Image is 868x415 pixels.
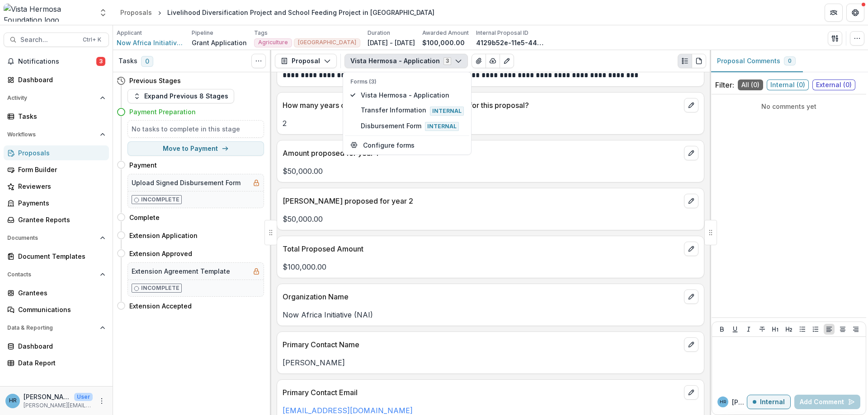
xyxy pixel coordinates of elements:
[283,148,680,159] p: Amount proposed for year 1
[118,57,137,65] h3: Tasks
[129,249,192,258] h4: Extension Approved
[18,58,96,65] span: Notifications
[4,267,109,282] button: Open Contacts
[275,54,337,68] button: Proposal
[422,29,469,37] p: Awarded Amount
[18,358,102,368] div: Data Report
[4,212,109,227] a: Grantee Reports
[18,288,102,298] div: Grantees
[283,214,698,224] p: $50,000.00
[18,75,102,84] div: Dashboard
[684,146,698,160] button: edit
[283,357,698,368] p: [PERSON_NAME]
[283,261,698,272] p: $100,000.00
[4,179,109,194] a: Reviewers
[127,89,234,103] button: Expand Previous 8 Stages
[4,355,109,370] a: Data Report
[117,6,156,19] a: Proposals
[425,122,459,131] span: Internal
[684,385,698,400] button: edit
[684,289,698,304] button: edit
[283,406,413,415] a: [EMAIL_ADDRESS][DOMAIN_NAME]
[258,39,288,46] span: Agriculture
[4,4,93,22] img: Vista Hermosa Foundation logo
[4,339,109,354] a: Dashboard
[129,76,181,85] h4: Previous Stages
[4,196,109,210] a: Payments
[717,324,727,335] button: Bold
[747,395,791,409] button: Internal
[254,29,268,37] p: Tags
[4,145,109,160] a: Proposals
[810,324,821,335] button: Ordered List
[298,39,356,46] span: [GEOGRAPHIC_DATA]
[7,325,96,331] span: Data & Reporting
[738,79,763,90] span: All ( 0 )
[4,162,109,177] a: Form Builder
[120,8,152,17] div: Proposals
[283,291,680,302] p: Organization Name
[476,38,544,47] p: 4129b52e-11e5-4434-ba9c-402c54e3b1e6
[720,400,726,404] div: Hannah Roosendaal
[824,324,835,335] button: Align Left
[710,50,803,72] button: Proposal Comments
[20,36,77,44] span: Search...
[18,112,102,121] div: Tasks
[129,160,157,170] h4: Payment
[141,284,179,292] p: Incomplete
[692,54,706,68] button: PDF view
[18,182,102,191] div: Reviewers
[132,178,241,187] h5: Upload Signed Disbursement Form
[141,56,153,67] span: 0
[7,235,96,241] span: Documents
[283,196,680,206] p: [PERSON_NAME] proposed for year 2
[684,194,698,208] button: edit
[283,243,680,254] p: Total Proposed Amount
[96,57,105,66] span: 3
[732,397,747,407] p: [PERSON_NAME]
[7,271,96,278] span: Contacts
[730,324,741,335] button: Underline
[117,6,438,19] nav: breadcrumb
[4,33,109,47] button: Search...
[760,398,785,406] p: Internal
[684,98,698,112] button: edit
[4,127,109,142] button: Open Workflows
[24,392,71,401] p: [PERSON_NAME]
[368,29,390,37] p: Duration
[350,78,464,86] p: Forms (3)
[422,38,465,47] p: $100,000.00
[251,54,266,68] button: Toggle View Cancelled Tasks
[18,305,102,314] div: Communications
[757,324,768,335] button: Strike
[767,79,809,90] span: Internal ( 0 )
[715,79,734,90] p: Filter:
[167,8,434,17] div: Livelihood Diversification Project and School Feeding Project in [GEOGRAPHIC_DATA]
[283,339,680,350] p: Primary Contact Name
[361,121,464,131] span: Disbursement Form
[283,309,698,320] p: Now Africa Initiative (NAI)
[18,215,102,224] div: Grantee Reports
[368,38,415,47] p: [DATE] - [DATE]
[141,196,179,204] p: Incomplete
[770,324,781,335] button: Heading 1
[9,398,17,404] div: Hannah Roosendaal
[4,249,109,264] a: Document Templates
[283,387,680,398] p: Primary Contact Email
[4,91,109,105] button: Open Activity
[837,324,848,335] button: Align Center
[117,29,142,37] p: Applicant
[129,107,196,117] h4: Payment Preparation
[4,285,109,300] a: Grantees
[825,4,843,22] button: Partners
[743,324,754,335] button: Italicize
[7,95,96,101] span: Activity
[476,29,528,37] p: Internal Proposal ID
[96,396,107,406] button: More
[127,141,264,156] button: Move to Payment
[4,54,109,69] button: Notifications3
[117,38,184,47] a: Now Africa Initiative (NAI)
[18,165,102,174] div: Form Builder
[4,231,109,245] button: Open Documents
